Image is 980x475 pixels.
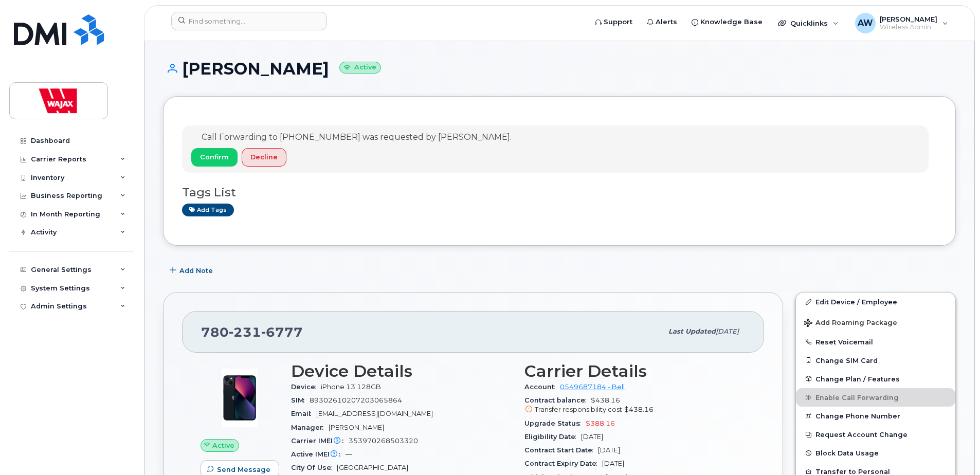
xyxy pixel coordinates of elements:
span: [DATE] [716,327,739,335]
span: Eligibility Date [524,433,581,441]
span: [DATE] [602,460,624,467]
span: Contract Expiry Date [524,460,602,467]
span: City Of Use [291,464,337,471]
span: [DATE] [581,433,603,441]
span: [EMAIL_ADDRESS][DOMAIN_NAME] [316,410,433,417]
span: Contract Start Date [524,446,598,454]
span: Carrier IMEI [291,437,349,445]
button: Reset Voicemail [796,333,955,351]
span: Change Plan / Features [815,375,900,382]
a: 0549687184 - Bell [560,383,625,391]
span: Decline [250,152,278,162]
span: Add Roaming Package [804,319,897,328]
span: Add Note [179,266,213,276]
span: Device [291,383,321,391]
h3: Carrier Details [524,362,746,380]
span: 6777 [261,324,303,340]
button: Change Phone Number [796,407,955,425]
span: Contract balance [524,396,591,404]
span: [PERSON_NAME] [329,424,384,431]
h3: Tags List [182,186,937,199]
button: Enable Call Forwarding [796,388,955,407]
h3: Device Details [291,362,512,380]
button: Change Plan / Features [796,370,955,388]
span: $438.16 [624,406,654,413]
span: SIM [291,396,310,404]
span: $388.16 [586,419,615,427]
span: Send Message [217,465,270,474]
span: Active IMEI [291,450,346,458]
span: [GEOGRAPHIC_DATA] [337,464,408,471]
span: [DATE] [598,446,620,454]
span: Enable Call Forwarding [815,394,899,401]
span: $438.16 [524,396,746,415]
span: Last updated [668,327,716,335]
span: — [346,450,352,458]
span: Transfer responsibility cost [535,406,622,413]
button: Request Account Change [796,425,955,444]
h1: [PERSON_NAME] [163,60,956,78]
small: Active [339,62,381,74]
span: Upgrade Status [524,419,586,427]
button: Decline [242,148,286,167]
span: Account [524,383,560,391]
span: Manager [291,424,329,431]
span: 89302610207203065864 [310,396,402,404]
button: Change SIM Card [796,351,955,370]
span: iPhone 13 128GB [321,383,381,391]
button: Block Data Usage [796,444,955,462]
span: 231 [229,324,261,340]
a: Edit Device / Employee [796,293,955,311]
button: Add Roaming Package [796,312,955,333]
span: Confirm [200,152,229,162]
span: 780 [201,324,303,340]
span: Email [291,410,316,417]
img: image20231002-3703462-1ig824h.jpeg [209,367,270,429]
span: 353970268503320 [349,437,418,445]
span: Active [212,441,234,450]
button: Confirm [191,148,238,167]
a: Add tags [182,204,234,216]
button: Add Note [163,261,222,280]
span: Call Forwarding to [PHONE_NUMBER] was requested by [PERSON_NAME]. [202,132,512,142]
